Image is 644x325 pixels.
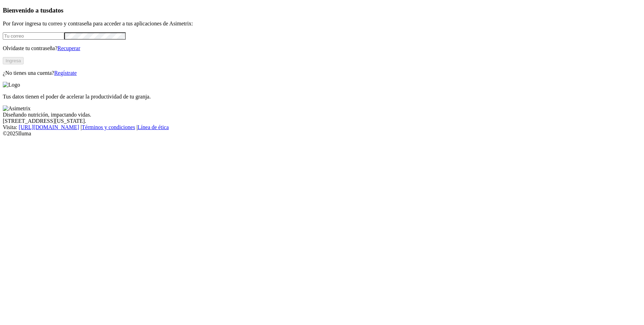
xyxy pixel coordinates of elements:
[82,124,135,130] a: Términos y condiciones
[3,21,641,27] p: Por favor ingresa tu correo y contraseña para acceder a tus aplicaciones de Asimetrix:
[3,112,641,118] div: Diseñando nutrición, impactando vidas.
[3,82,20,88] img: Logo
[3,32,64,40] input: Tu correo
[3,45,641,51] p: Olvidaste tu contraseña?
[49,7,64,14] span: datos
[3,105,31,112] img: Asimetrix
[3,118,641,124] div: [STREET_ADDRESS][US_STATE].
[3,94,641,100] p: Tus datos tienen el poder de acelerar la productividad de tu granja.
[3,70,641,76] p: ¿No tienes una cuenta?
[57,45,80,51] a: Recuperar
[3,57,24,64] button: Ingresa
[54,70,77,76] a: Regístrate
[138,124,169,130] a: Línea de ética
[3,130,641,137] div: © 2025 Iluma
[3,7,641,14] h3: Bienvenido a tus
[19,124,79,130] a: [URL][DOMAIN_NAME]
[3,124,641,130] div: Visita : | |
